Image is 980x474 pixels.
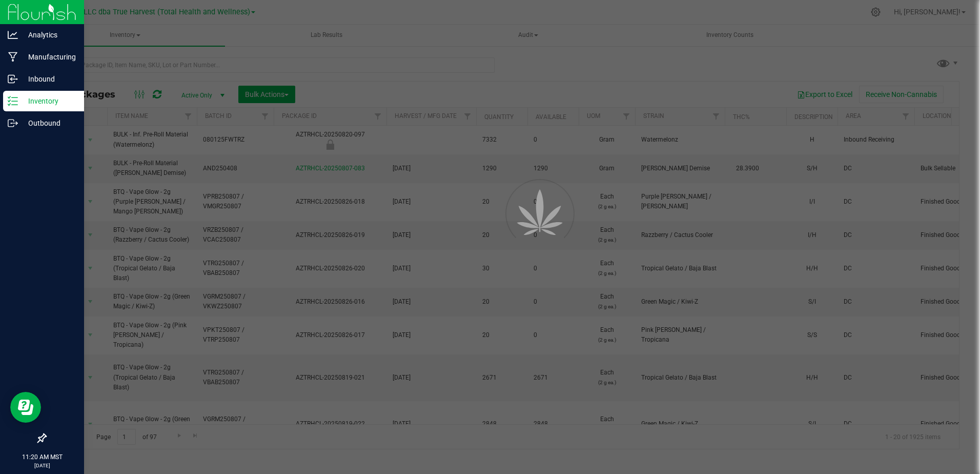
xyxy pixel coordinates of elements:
[8,118,18,128] inline-svg: Outbound
[8,74,18,84] inline-svg: Inbound
[8,52,18,62] inline-svg: Manufacturing
[18,73,79,85] p: Inbound
[5,462,79,469] p: [DATE]
[5,452,79,462] p: 11:20 AM MST
[8,96,18,106] inline-svg: Inventory
[8,30,18,40] inline-svg: Analytics
[18,117,79,129] p: Outbound
[18,95,79,107] p: Inventory
[18,51,79,63] p: Manufacturing
[18,29,79,41] p: Analytics
[10,392,41,423] iframe: Resource center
